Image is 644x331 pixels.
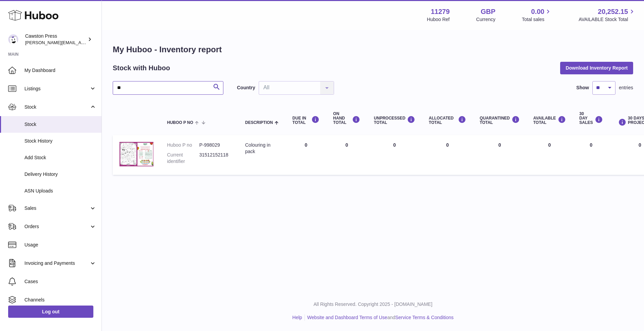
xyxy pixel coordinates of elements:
div: UNPROCESSED Total [374,116,415,125]
span: AVAILABLE Stock Total [578,16,636,23]
span: Huboo P no [167,121,193,125]
div: 30 DAY SALES [579,112,603,125]
span: Total sales [522,16,552,23]
img: thomas.carson@cawstonpress.com [8,34,18,44]
span: Channels [24,297,96,303]
div: ALLOCATED Total [429,116,466,125]
a: 0.00 Total sales [522,7,552,23]
span: [PERSON_NAME][EMAIL_ADDRESS][PERSON_NAME][DOMAIN_NAME] [25,40,172,45]
div: QUARANTINED Total [480,116,520,125]
div: Colouring in pack [245,142,279,155]
div: Huboo Ref [427,16,450,23]
a: Help [292,315,302,320]
strong: GBP [481,7,495,16]
a: Service Terms & Conditions [395,315,454,320]
td: 0 [573,135,610,175]
td: 0 [286,135,326,175]
dd: P-998029 [199,142,232,148]
span: ASN Uploads [24,188,96,194]
p: All Rights Reserved. Copyright 2025 - [DOMAIN_NAME] [107,301,639,308]
span: Add Stock [24,154,96,161]
img: product image [119,142,153,166]
li: and [305,314,454,321]
td: 0 [527,135,573,175]
span: My Dashboard [24,67,96,74]
span: Usage [24,242,96,248]
span: 0.00 [531,7,545,16]
h1: My Huboo - Inventory report [113,44,633,55]
div: AVAILABLE Total [533,116,566,125]
h2: Stock with Huboo [113,63,170,73]
span: Description [245,121,273,125]
div: ON HAND Total [333,112,360,125]
span: Sales [24,205,89,212]
td: 0 [422,135,473,175]
span: Delivery History [24,171,96,178]
span: Stock [24,104,89,110]
dt: Current identifier [167,152,199,165]
div: Cawston Press [25,33,86,46]
dd: 31512152118 [199,152,232,165]
span: Stock History [24,138,96,144]
span: Orders [24,223,89,230]
a: Website and Dashboard Terms of Use [307,315,387,320]
a: 20,252.15 AVAILABLE Stock Total [578,7,636,23]
button: Download Inventory Report [560,62,633,74]
strong: 11279 [431,7,450,16]
label: Country [237,85,255,91]
a: Log out [8,306,93,318]
td: 0 [326,135,367,175]
span: Listings [24,86,89,92]
div: Currency [476,16,496,23]
span: Stock [24,121,96,128]
div: DUE IN TOTAL [292,116,319,125]
span: entries [619,85,633,91]
span: Cases [24,278,96,285]
td: 0 [367,135,422,175]
dt: Huboo P no [167,142,199,148]
span: 0 [498,142,501,148]
span: 20,252.15 [598,7,628,16]
span: Invoicing and Payments [24,260,89,266]
label: Show [576,85,589,91]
